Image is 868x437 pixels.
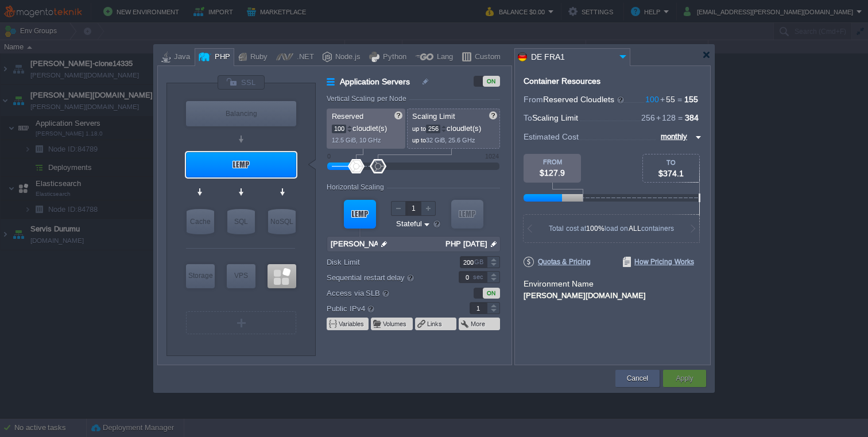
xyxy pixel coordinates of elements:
div: 0 [327,153,331,160]
div: Container Resources [524,77,600,86]
div: SQL [227,209,255,234]
div: VPS [227,264,255,287]
button: Volumes [383,319,408,328]
span: Reserved Cloudlets [543,95,625,104]
span: Scaling Limit [412,112,455,121]
span: 32 GiB, 25.6 GHz [426,137,475,144]
button: Links [427,319,443,328]
div: Elastic VPS [227,264,255,288]
div: 1024 [485,153,499,160]
div: ON [483,288,500,299]
span: = [675,95,684,104]
span: up to [412,125,426,132]
p: cloudlet(s) [412,121,496,133]
div: Create New Layer [186,311,296,334]
p: cloudlet(s) [332,121,401,133]
div: Node.js [332,49,361,66]
div: sec [473,272,486,283]
div: Custom [471,49,501,66]
div: NoSQL Databases [268,209,296,234]
div: FROM [524,158,581,165]
label: Public IPv4 [327,302,443,315]
span: 12.5 GiB, 10 GHz [332,137,381,144]
div: TO [643,159,699,166]
div: NoSQL [268,209,296,234]
span: 155 [684,95,698,104]
label: Access via SLB [327,287,443,299]
span: up to [412,137,426,144]
span: $374.1 [658,169,684,178]
div: Java [170,49,190,66]
div: PHP [211,49,230,66]
span: 256 [641,113,655,122]
span: 128 [655,113,676,122]
span: + [659,95,666,104]
div: Balancing [186,101,296,126]
span: = [676,113,685,122]
div: Ruby [247,49,268,66]
div: SQL Databases [227,209,255,234]
div: Python [379,49,406,66]
button: Apply [676,373,693,384]
button: More [471,319,486,328]
div: ON [483,76,500,87]
div: Vertical Scaling per Node [327,95,409,103]
span: How Pricing Works [623,257,694,267]
span: Reserved [332,112,363,121]
span: $127.9 [540,168,565,177]
div: GB [474,257,486,268]
div: Horizontal Scaling [327,183,387,191]
span: From [524,95,543,104]
span: 384 [685,113,699,122]
label: Disk Limit [327,256,443,268]
div: Application Servers [186,152,296,177]
span: Estimated Cost [524,130,579,143]
span: + [655,113,662,122]
span: Scaling Limit [532,113,578,122]
div: Cache [187,209,214,234]
span: To [524,113,532,122]
span: 100 [645,95,659,104]
label: Sequential restart delay [327,271,443,284]
button: Variables [339,319,365,328]
div: [PERSON_NAME][DOMAIN_NAME] [524,289,702,300]
div: Load Balancer [186,101,296,126]
button: Cancel [627,373,648,384]
div: Storage [186,264,215,287]
div: Lang [433,49,453,66]
span: 55 [659,95,675,104]
div: Elasticsearch [268,264,296,288]
label: Environment Name [524,279,594,288]
span: Quotas & Pricing [524,257,591,267]
div: .NET [293,49,314,66]
div: Storage Containers [186,264,215,288]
